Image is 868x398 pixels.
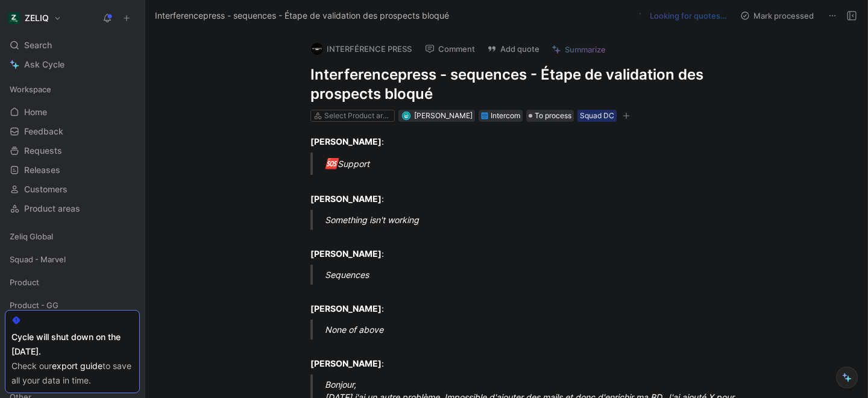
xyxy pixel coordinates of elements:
div: Check our to save all your data in time. [11,359,133,388]
div: Product [5,273,140,295]
a: Customers [5,180,140,198]
div: Product - GG [5,296,140,318]
button: Looking for quotes… [632,7,732,24]
span: Ask Cycle [24,57,64,72]
span: Product areas [24,203,80,215]
div: Squad DC [580,110,614,122]
button: Comment [420,40,480,57]
span: Requests [24,145,62,157]
strong: [PERSON_NAME] [310,194,382,204]
div: Squad - Marvel [5,250,140,272]
div: : [310,135,728,148]
button: logoINTERFÉRENCE PRESS [306,40,417,58]
a: Requests [5,142,140,160]
div: To process [526,110,574,122]
div: : [310,344,728,370]
a: export guide [52,361,102,371]
span: Home [24,106,47,118]
div: Product [5,273,140,291]
img: logo [311,43,323,55]
div: : [310,289,728,315]
h1: Interferencepress - sequences - Étape de validation des prospects bloqué [310,65,728,104]
span: [PERSON_NAME] [414,111,473,120]
div: Intercom [491,110,520,122]
span: Feedback [24,125,63,137]
span: To process [535,110,571,122]
a: Feedback [5,122,140,141]
img: avatar [403,112,409,119]
div: Search [5,36,140,54]
div: Cycle will shut down on the [DATE]. [11,330,133,359]
span: Product [10,276,39,288]
div: : [310,180,728,205]
div: Something isn't working [325,213,742,226]
div: Product - GG [5,296,140,314]
strong: [PERSON_NAME] [310,136,382,147]
span: Customers [24,183,68,195]
div: Squad - Marvel [5,250,140,268]
strong: [PERSON_NAME] [310,358,382,368]
span: Interferencepress - sequences - Étape de validation des prospects bloqué [155,8,449,23]
span: Workspace [10,83,51,95]
span: Product - GG [10,299,58,311]
a: Releases [5,161,140,179]
span: Squad - Marvel [10,253,66,265]
div: : [310,235,728,260]
h1: ZELIQ [25,13,49,24]
span: Search [24,38,52,52]
div: Support [325,156,742,172]
span: Summarize [565,44,606,55]
div: Select Product areas [324,110,392,122]
div: Zeliq Global [5,227,140,249]
div: None of above [325,323,742,336]
a: Ask Cycle [5,55,140,74]
strong: [PERSON_NAME] [310,303,382,314]
div: Sequences [325,268,742,281]
a: Product areas [5,200,140,218]
span: 🆘 [325,157,338,169]
img: ZELIQ [8,12,20,24]
a: Home [5,103,140,121]
span: Releases [24,164,60,176]
button: Summarize [546,41,611,58]
div: Workspace [5,80,140,98]
button: Mark processed [735,7,819,24]
button: Add quote [482,40,545,57]
span: Zeliq Global [10,230,53,242]
div: Zeliq Global [5,227,140,245]
button: ZELIQZELIQ [5,10,64,27]
strong: [PERSON_NAME] [310,248,382,259]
